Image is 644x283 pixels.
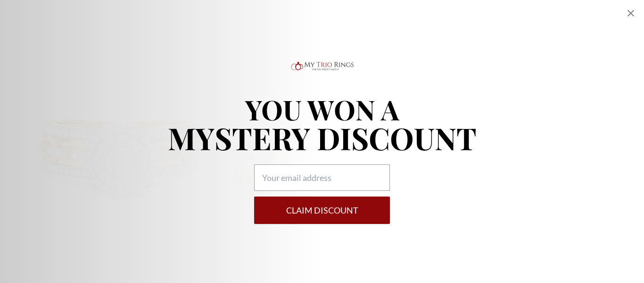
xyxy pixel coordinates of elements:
p: YOU WON A [168,95,477,123]
img: Logo [289,60,355,73]
span: Hello there! Welcome to My Trio Rings! Please let us know what questions you have! 😀 [6,7,111,33]
div: Close popup [625,8,636,19]
input: Your email address [254,164,390,191]
button: Claim DISCOUNT [254,197,390,224]
p: MYSTERY DISCOUNT [168,123,477,153]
